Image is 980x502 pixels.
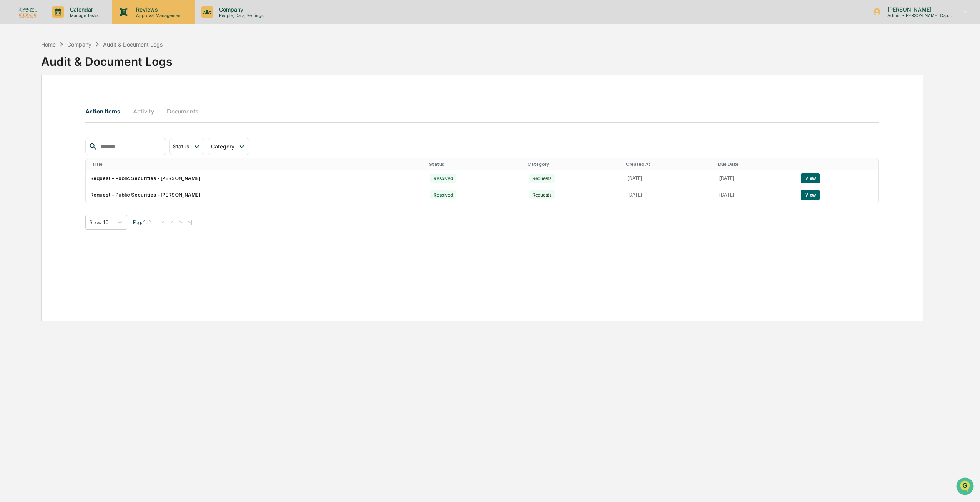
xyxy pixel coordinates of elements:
[15,112,48,119] span: Data Lookup
[85,102,126,120] button: Action Items
[158,219,167,225] button: |<
[529,190,555,199] div: Requests
[131,61,140,70] button: Start new chat
[8,16,140,28] p: How can we help?
[528,162,620,167] div: Category
[86,170,426,187] td: Request - Public Securities - [PERSON_NAME]
[8,98,14,104] div: 🖐️
[801,175,820,181] a: View
[623,187,715,203] td: [DATE]
[18,6,37,18] img: logo
[177,219,184,225] button: >
[211,143,234,150] span: Category
[56,98,62,104] div: 🗄️
[85,102,879,120] div: secondary tabs example
[92,162,423,167] div: Title
[715,170,796,187] td: [DATE]
[103,41,163,48] div: Audit & Document Logs
[881,13,953,18] p: Admin • [PERSON_NAME] Capital / [PERSON_NAME] Advisors
[429,162,521,167] div: Status
[718,162,793,167] div: Due Date
[53,94,98,108] a: 🗄️Attestations
[76,130,93,136] span: Pylon
[955,477,976,497] iframe: Open customer support
[8,112,14,118] div: 🔎
[801,192,820,198] a: View
[801,173,820,183] button: View
[26,59,126,67] div: Start new chat
[213,6,267,13] p: Company
[67,41,91,48] div: Company
[186,219,194,225] button: >|
[54,130,93,136] a: Powered byPylon
[126,102,161,120] button: Activity
[213,13,267,18] p: People, Data, Settings
[8,59,22,73] img: 1746055101610-c473b297-6a78-478c-a979-82029cc54cd1
[161,102,204,120] button: Documents
[64,13,103,18] p: Manage Tasks
[41,41,56,48] div: Home
[168,219,176,225] button: <
[173,143,189,150] span: Status
[529,174,555,183] div: Requests
[5,94,53,108] a: 🖐️Preclearance
[26,67,97,73] div: We're available if you need us!
[130,13,186,18] p: Approval Management
[63,97,95,105] span: Attestations
[881,6,953,13] p: [PERSON_NAME]
[715,187,796,203] td: [DATE]
[626,162,712,167] div: Created At
[64,6,103,13] p: Calendar
[130,6,186,13] p: Reviews
[5,108,51,122] a: 🔎Data Lookup
[86,187,426,203] td: Request - Public Securities - [PERSON_NAME]
[430,190,456,199] div: Resolved
[133,219,152,225] span: Page 1 of 1
[15,97,50,105] span: Preclearance
[41,48,172,68] div: Audit & Document Logs
[801,190,820,200] button: View
[623,170,715,187] td: [DATE]
[430,174,456,183] div: Resolved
